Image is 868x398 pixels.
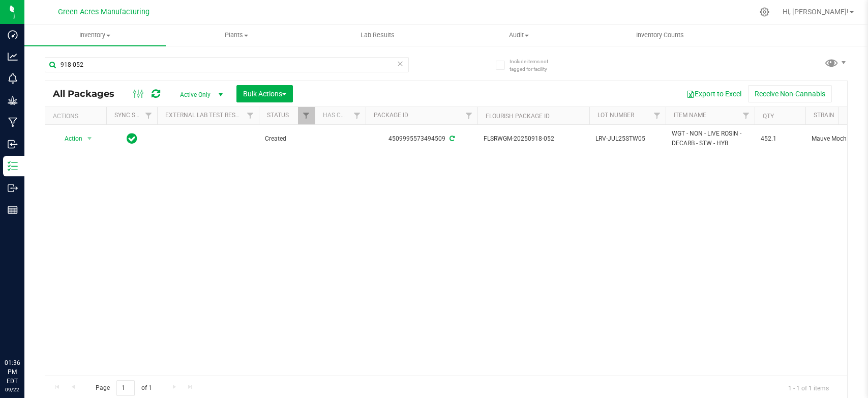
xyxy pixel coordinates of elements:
[8,183,18,193] inline-svg: Outbound
[140,107,157,124] a: Filter
[83,131,96,146] span: select
[8,73,18,84] inline-svg: Monitoring
[242,107,259,124] a: Filter
[8,95,18,105] inline-svg: Grow
[8,161,18,171] inline-svg: Inventory
[448,31,589,40] span: Audit
[8,51,18,62] inline-svg: Analytics
[55,131,83,146] span: Action
[8,30,18,40] inline-svg: Dashboard
[597,112,634,119] a: Lot Number
[5,386,20,393] p: 09/22
[763,113,774,120] a: Qty
[510,58,560,73] span: Include items not tagged for facility
[814,112,834,119] a: Strain
[761,134,799,144] span: 452.1
[5,358,20,386] p: 01:36 PM EDT
[364,134,479,144] div: 4509995573494509
[10,316,41,347] iframe: Resource center
[267,112,289,119] a: Status
[58,8,149,16] span: Green Acres Manufacturing
[448,24,589,46] a: Audit
[374,112,408,119] a: Package ID
[24,31,166,40] span: Inventory
[347,31,408,40] span: Lab Results
[166,31,307,40] span: Plants
[243,90,286,98] span: Bulk Actions
[783,8,849,16] span: Hi, [PERSON_NAME]!
[114,112,154,119] a: Sync Status
[748,85,832,102] button: Receive Non-Cannabis
[45,57,409,72] input: Search Package ID, Item Name, SKU, Lot or Part Number...
[622,31,698,40] span: Inventory Counts
[236,85,293,102] button: Bulk Actions
[758,7,771,17] div: Manage settings
[24,24,166,46] a: Inventory
[486,113,550,120] a: Flourish Package ID
[315,107,366,125] th: Has COA
[738,107,755,124] a: Filter
[349,107,366,124] a: Filter
[30,315,42,327] iframe: Resource center unread badge
[397,57,404,70] span: Clear
[589,24,731,46] a: Inventory Counts
[53,113,102,120] div: Actions
[8,139,18,149] inline-svg: Inbound
[674,112,706,119] a: Item Name
[8,117,18,127] inline-svg: Manufacturing
[672,129,749,148] span: WGT - NON - LIVE ROSIN - DECARB - STW - HYB
[165,112,245,119] a: External Lab Test Result
[448,135,455,142] span: Sync from Compliance System
[595,134,660,144] span: LRV-JUL25STW05
[484,134,583,144] span: FLSRWGM-20250918-052
[87,380,160,396] span: Page of 1
[127,131,137,146] span: In Sync
[265,134,309,144] span: Created
[461,107,477,124] a: Filter
[680,85,748,102] button: Export to Excel
[649,107,666,124] a: Filter
[116,380,135,396] input: 1
[53,88,125,99] span: All Packages
[780,380,837,395] span: 1 - 1 of 1 items
[8,205,18,215] inline-svg: Reports
[298,107,315,124] a: Filter
[166,24,307,46] a: Plants
[307,24,448,46] a: Lab Results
